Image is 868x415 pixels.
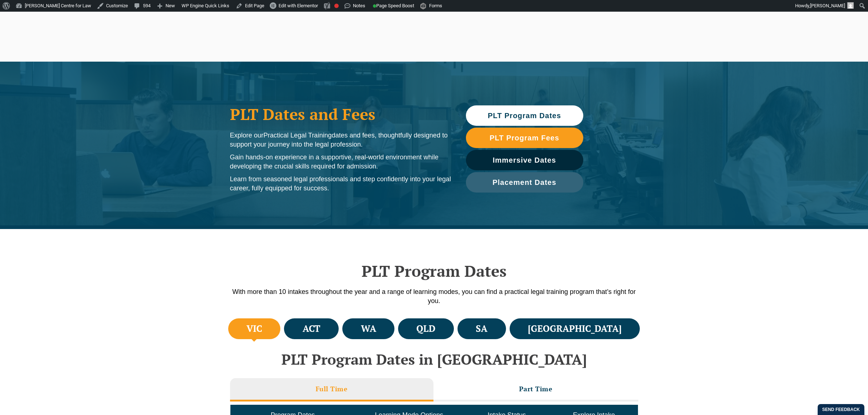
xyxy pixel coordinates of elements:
[264,132,332,139] span: Practical Legal Training
[466,172,583,193] a: Placement Dates
[493,179,556,186] span: Placement Dates
[230,175,451,193] p: Learn from seasoned legal professionals and step confidently into your legal career, fully equipp...
[810,3,845,8] span: [PERSON_NAME]
[334,4,339,8] div: Focus keyphrase not set
[488,112,561,119] span: PLT Program Dates
[230,153,451,171] p: Gain hands-on experience in a supportive, real-world environment while developing the crucial ski...
[528,323,622,335] h4: [GEOGRAPHIC_DATA]
[279,3,318,8] span: Edit with Elementor
[246,323,262,335] h4: VIC
[466,150,583,170] a: Immersive Dates
[416,323,435,335] h4: QLD
[476,323,487,335] h4: SA
[519,385,553,393] h3: Part Time
[303,323,320,335] h4: ACT
[230,105,451,123] h1: PLT Dates and Fees
[226,351,642,367] h2: PLT Program Dates in [GEOGRAPHIC_DATA]
[226,262,642,280] h2: PLT Program Dates
[490,134,559,141] span: PLT Program Fees
[226,287,642,306] p: With more than 10 intakes throughout the year and a range of learning modes, you can find a pract...
[316,385,348,393] h3: Full Time
[466,105,583,126] a: PLT Program Dates
[230,131,451,149] p: Explore our dates and fees, thoughtfully designed to support your journey into the legal profession.
[466,128,583,148] a: PLT Program Fees
[493,156,556,164] span: Immersive Dates
[361,323,376,335] h4: WA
